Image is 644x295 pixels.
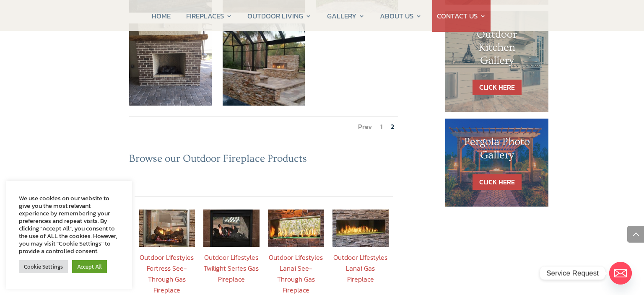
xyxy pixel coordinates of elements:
h1: Outdoor Kitchen Gallery [462,28,532,72]
img: Fortress_195x177 [139,210,195,247]
img: WebImage_LANAI48ST_195x177-jpg [268,210,324,247]
h3: Browse our Outdoor Fireplace Products [129,153,398,169]
a: 2 [391,122,394,132]
a: 1 [380,122,382,132]
div: We use cookies on our website to give you the most relevant experience by remembering your prefer... [19,194,119,255]
a: CLICK HERE [473,80,522,95]
h1: Pergola Photo Gallery [462,135,532,166]
a: Cookie Settings [19,260,68,273]
img: WebImage_LANAI60_195x177-jpg [332,210,389,247]
a: CLICK HERE [473,174,522,190]
img: HHT-gasFP-TwilightII-Interior-BasicFront-K-195x177 [203,210,260,247]
a: Outdoor Lifestyles Twilight Series Gas Fireplace [204,252,259,284]
a: Email [609,262,632,285]
a: Prev [358,122,372,132]
a: Outdoor Lifestyles Lanai Gas Fireplace [333,252,387,284]
img: Outdoor-Fireplaces [129,23,212,106]
a: Accept All [72,260,107,273]
a: Outdoor Lifestyles Fortress See-Through Gas Fireplace [140,252,194,295]
a: Outdoor Lifestyles Lanai See-Through Gas Fireplace [269,252,323,295]
img: Advantage Homes Galaxy Fireplace and screen enclosure Jacksonville [223,23,305,106]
